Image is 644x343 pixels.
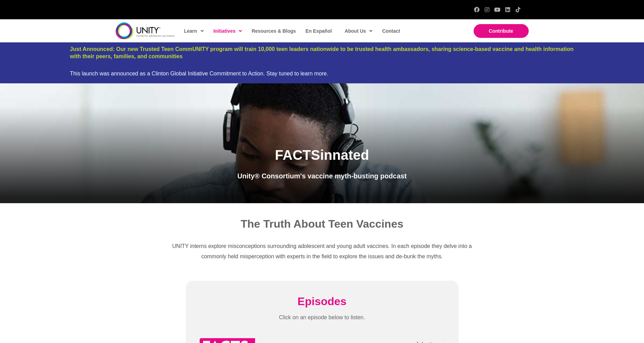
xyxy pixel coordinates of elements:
[495,7,500,12] a: YouTube
[170,241,474,261] p: UNITY interns explore misconceptions surrounding adolescent and young adult vaccines. In each epi...
[70,70,574,77] div: This launch was announced as a Clinton Global Initiative Commitment to Action. Stay tuned to lear...
[341,23,375,39] a: About Us
[382,28,400,34] span: Contact
[180,170,464,183] p: Unity® Consortium's vaccine myth-busting podcast
[489,28,513,34] span: Contribute
[379,23,403,39] a: Contact
[306,28,332,34] span: En Español
[200,312,445,323] p: Click on an episode below to listen.
[184,26,204,36] span: Learn
[345,26,372,36] span: About Us
[505,7,510,12] a: LinkedIn
[474,7,479,12] a: Facebook
[248,23,298,39] a: Resources & Blogs
[484,7,490,12] a: Instagram
[275,147,369,163] span: FACTSinnated
[70,46,573,59] a: Just Announced: Our new Trusted Teen CommUNITY program will train 10,000 teen leaders nationwide ...
[297,295,346,308] span: Episodes
[241,218,403,230] span: The Truth About Teen Vaccines
[252,28,296,34] span: Resources & Blogs
[474,24,529,38] a: Contribute
[213,26,242,36] span: Initiatives
[515,7,521,12] a: TikTok
[302,23,335,39] a: En Español
[116,22,175,39] img: unity-logo-dark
